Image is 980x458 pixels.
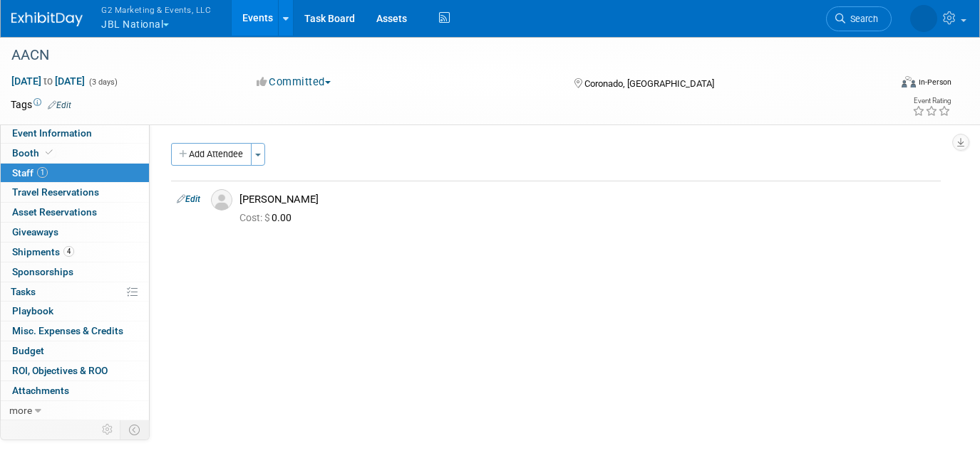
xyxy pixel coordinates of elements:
[12,167,48,179] span: Staff
[845,14,878,24] span: Search
[211,189,232,211] img: Associate-Profile-5.png
[813,74,951,95] div: Event Format
[6,43,872,68] div: AACN
[1,341,149,361] a: Budget
[239,212,272,223] span: Cost: $
[1,361,149,380] a: ROI, Objectives & ROO
[239,212,297,223] span: 0.00
[1,183,149,202] a: Travel Reservations
[910,5,937,32] img: Laine Butler
[12,365,108,376] span: ROI, Objectives & ROO
[101,2,211,17] span: G2 Marketing & Events, LLC
[1,401,149,420] a: more
[12,266,73,277] span: Sponsorships
[120,420,150,439] td: Toggle Event Tabs
[1,223,149,242] a: Giveaways
[11,75,86,87] span: [DATE] [DATE]
[826,6,892,31] a: Search
[12,246,74,257] span: Shipments
[12,345,44,356] span: Budget
[918,77,951,87] div: In-Person
[12,186,99,198] span: Travel Reservations
[37,167,48,178] span: 1
[1,144,149,163] a: Booth
[11,97,71,112] td: Tags
[239,193,935,206] div: [PERSON_NAME]
[1,381,149,400] a: Attachments
[912,97,951,105] div: Event Rating
[11,12,83,26] img: ExhibitDay
[41,75,55,87] span: to
[12,385,69,396] span: Attachments
[96,420,120,439] td: Personalize Event Tab Strip
[584,78,714,89] span: Coronado, [GEOGRAPHIC_DATA]
[12,305,53,316] span: Playbook
[12,226,58,238] span: Giveaways
[12,206,97,218] span: Asset Reservations
[1,124,149,143] a: Event Information
[1,302,149,321] a: Playbook
[177,194,200,204] a: Edit
[1,203,149,222] a: Asset Reservations
[12,127,92,139] span: Event Information
[1,262,149,282] a: Sponsorships
[11,286,36,297] span: Tasks
[252,75,336,90] button: Committed
[46,149,53,156] i: Booth reservation complete
[1,282,149,302] a: Tasks
[171,143,252,166] button: Add Attendee
[1,243,149,262] a: Shipments4
[88,78,118,87] span: (3 days)
[63,246,74,257] span: 4
[9,405,32,416] span: more
[12,325,123,336] span: Misc. Expenses & Credits
[902,76,916,87] img: Format-Inperson.png
[12,147,56,159] span: Booth
[48,100,71,110] a: Edit
[1,164,149,183] a: Staff1
[1,321,149,341] a: Misc. Expenses & Credits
